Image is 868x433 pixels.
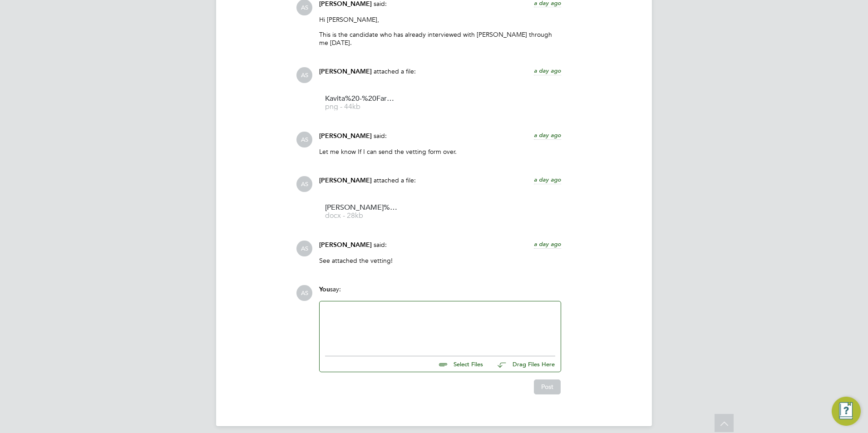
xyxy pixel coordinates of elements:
[319,132,372,140] span: [PERSON_NAME]
[319,30,561,47] p: This is the candidate who has already interviewed with [PERSON_NAME] through me [DATE].
[319,285,561,301] div: say:
[325,204,398,219] a: [PERSON_NAME]%20Zafar%20NCC%20vetting%20form docx - 28kb
[490,355,555,374] button: Drag Files Here
[534,131,561,139] span: a day ago
[296,285,312,301] span: AS
[325,204,398,211] span: [PERSON_NAME]%20Zafar%20NCC%20vetting%20form
[325,95,398,102] span: Kavita%20-%20Farheen
[319,148,561,156] p: Let me know If I can send the vetting form over.
[319,177,372,184] span: [PERSON_NAME]
[534,240,561,248] span: a day ago
[319,15,561,24] p: Hi [PERSON_NAME],
[374,67,416,75] span: attached a file:
[534,379,561,394] button: Post
[325,103,398,110] span: png - 44kb
[534,176,561,183] span: a day ago
[534,67,561,74] span: a day ago
[325,212,398,219] span: docx - 28kb
[296,176,312,192] span: AS
[296,67,312,83] span: AS
[296,241,312,256] span: AS
[374,132,387,140] span: said:
[319,256,561,265] p: See attached the vetting!
[319,241,372,249] span: [PERSON_NAME]
[296,132,312,148] span: AS
[374,176,416,184] span: attached a file:
[832,397,861,426] button: Engage Resource Center
[319,285,330,293] span: You
[374,241,387,249] span: said:
[319,68,372,75] span: [PERSON_NAME]
[325,95,398,110] a: Kavita%20-%20Farheen png - 44kb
